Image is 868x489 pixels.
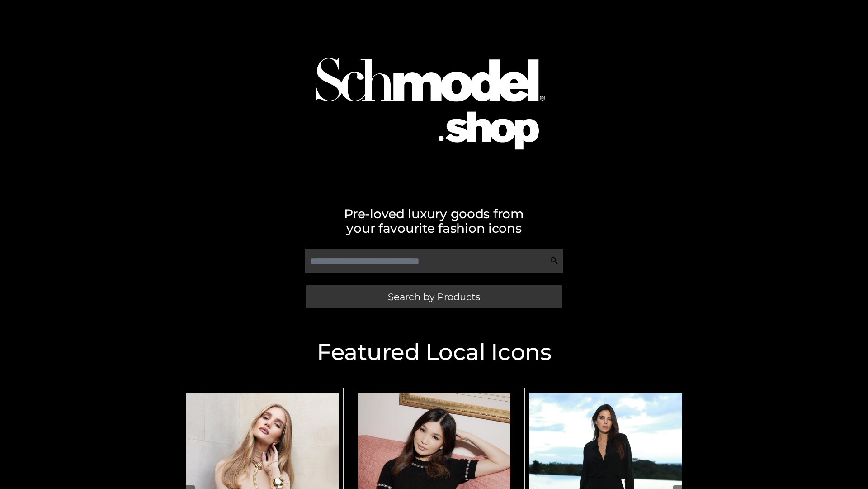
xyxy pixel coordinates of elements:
a: Search by Products [306,285,562,308]
img: Search Icon [550,256,559,265]
span: Search by Products [388,292,480,302]
h2: Pre-loved luxury goods from your favourite fashion icons [176,206,692,235]
h2: Featured Local Icons​ [176,341,692,364]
